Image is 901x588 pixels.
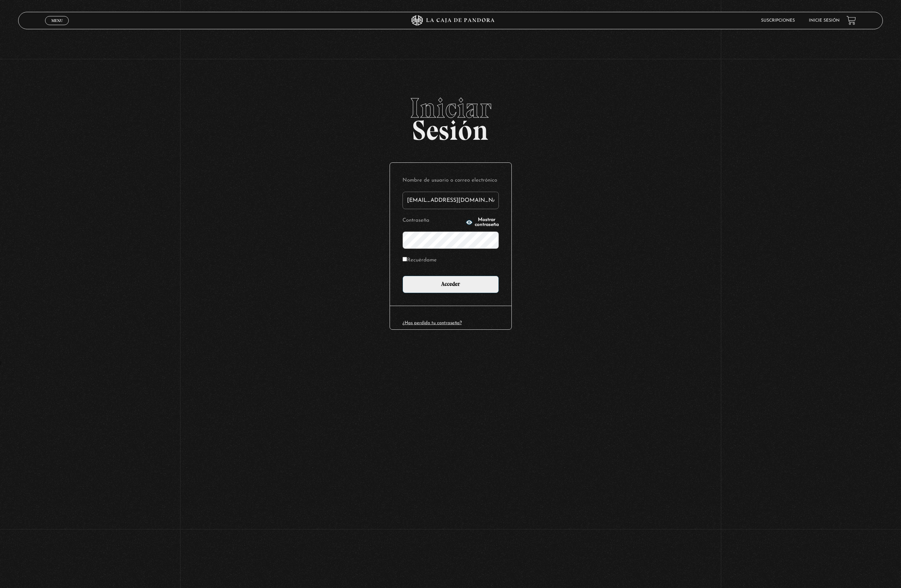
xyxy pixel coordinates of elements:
input: Acceder [403,276,499,293]
button: Mostrar contraseña [466,217,499,227]
label: Nombre de usuario o correo electrónico [403,175,499,186]
a: ¿Has perdido tu contraseña? [403,321,462,325]
a: Suscripciones [761,18,795,23]
span: Menu [51,18,63,23]
label: Recuérdame [403,255,437,266]
input: Recuérdame [403,257,407,261]
h2: Sesión [18,94,883,139]
span: Mostrar contraseña [475,217,499,227]
label: Contraseña [403,215,464,226]
span: Iniciar [18,94,883,122]
span: Cerrar [49,24,65,29]
a: Inicie sesión [809,18,840,23]
a: View your shopping cart [847,16,856,25]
